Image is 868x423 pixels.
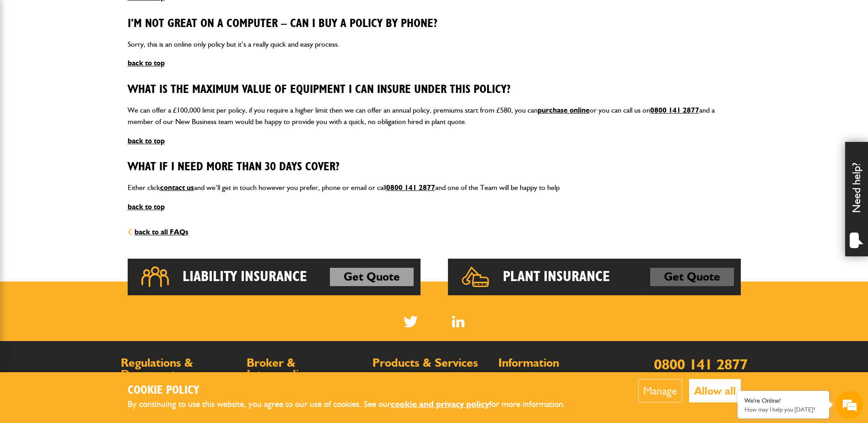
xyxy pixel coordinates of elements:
[845,142,868,256] div: Need help?
[538,106,590,114] a: purchase online
[128,160,741,174] h3: What if I need more than 30 Days cover?
[503,268,610,286] h2: Plant Insurance
[128,38,741,50] p: Sorry, this is an online only policy but it’s a really quick and easy process.
[744,397,822,405] div: We're Online!
[12,139,167,159] input: Enter your phone number
[638,379,682,402] button: Manage
[48,51,154,63] div: Chat with us now
[12,85,167,105] input: Enter your last name
[12,112,167,132] input: Enter your email address
[128,228,189,236] a: back to all FAQs
[124,282,166,294] em: Start Chat
[12,166,167,274] textarea: Type your message and hit 'Enter'
[498,357,615,369] h2: Information
[330,268,414,286] a: Get Quote
[404,316,418,327] img: Twitter
[128,59,165,67] a: back to top
[247,357,363,380] h2: Broker & Intermediary
[452,316,464,327] img: Linked In
[689,379,741,402] button: Allow all
[128,83,741,97] h3: What is the Maximum Value of equipment I can insure under this policy?
[128,397,581,412] p: By continuing to use this website, you agree to our use of cookies. See our for more information.
[650,268,734,286] a: Get Quote
[386,183,435,192] a: 0800 141 2877
[744,406,822,413] p: How may I help you today?
[650,106,699,114] a: 0800 141 2877
[128,136,165,145] a: back to top
[128,202,165,211] a: back to top
[160,183,194,192] a: contact us
[128,104,741,128] p: We can offer a £100,000 limit per policy, if you require a higher limit then we can offer an annu...
[128,17,741,31] h3: I’m not great on a Computer – can I buy a policy by phone?
[121,357,237,380] h2: Regulations & Documents
[654,355,748,373] a: 0800 141 2877
[128,384,581,398] h2: Cookie Policy
[391,399,489,409] a: cookie and privacy policy
[183,268,307,286] h2: Liability Insurance
[128,182,741,194] p: Either click and we’ll get in touch however you prefer, phone or email or call and one of the Tea...
[150,5,172,27] div: Minimize live chat window
[372,357,489,369] h2: Products & Services
[452,316,464,327] a: LinkedIn
[16,51,38,64] img: d_20077148190_company_1631870298795_20077148190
